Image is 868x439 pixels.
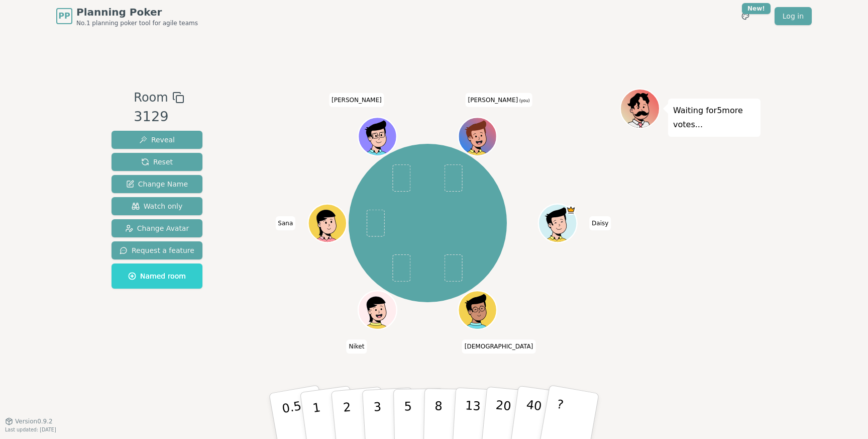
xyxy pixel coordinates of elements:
a: PPPlanning PokerNo.1 planning poker tool for agile teams [56,5,198,27]
span: (you) [518,98,530,103]
span: Click to change your name [465,93,532,107]
span: Click to change your name [275,216,295,230]
span: Last updated: [DATE] [5,427,56,432]
button: Change Avatar [112,219,202,237]
button: Named room [112,264,202,289]
span: Click to change your name [329,93,384,107]
a: Log in [775,7,812,25]
span: Click to change your name [589,216,611,230]
span: No.1 planning poker tool for agile teams [76,19,198,27]
span: PP [58,10,70,22]
button: Click to change your avatar [460,118,496,154]
span: Change Name [126,179,188,189]
span: Watch only [132,201,183,211]
p: Waiting for 5 more votes... [673,104,755,132]
span: Change Avatar [125,223,189,233]
button: Reveal [112,131,202,149]
span: Reset [141,157,173,167]
span: Room [134,89,168,107]
span: Named room [128,271,186,281]
span: Request a feature [120,245,194,255]
button: Request a feature [112,241,202,259]
div: New! [742,3,771,14]
span: Planning Poker [76,5,198,19]
button: Reset [112,153,202,171]
button: Change Name [112,175,202,193]
span: Click to change your name [346,339,367,354]
button: New! [736,7,754,25]
div: 3129 [134,107,184,127]
span: Reveal [139,135,175,145]
button: Version0.9.2 [5,417,53,425]
span: Click to change your name [462,339,535,354]
button: Watch only [112,197,202,215]
span: Daisy is the host [566,205,576,215]
span: Version 0.9.2 [15,417,53,425]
